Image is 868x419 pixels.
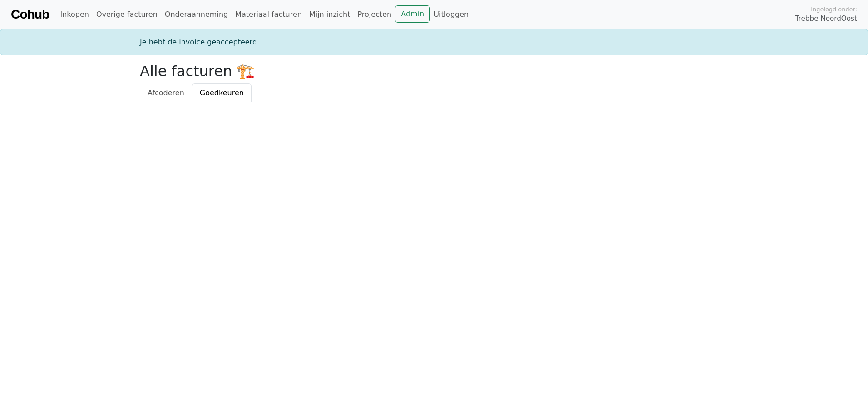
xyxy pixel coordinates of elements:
[140,83,192,102] a: Afcoderen
[232,5,306,24] a: Materiaal facturen
[140,63,728,80] h2: Alle facturen 🏗️
[192,83,252,102] a: Goedkeuren
[11,4,49,25] a: Cohub
[134,37,734,48] div: Je hebt de invoice geaccepteerd
[200,88,244,97] span: Goedkeuren
[306,5,354,24] a: Mijn inzicht
[93,5,161,24] a: Overige facturen
[430,5,472,24] a: Uitloggen
[161,5,232,24] a: Onderaanneming
[811,5,857,14] span: Ingelogd onder:
[148,88,184,97] span: Afcoderen
[795,14,857,24] span: Trebbe NoordOost
[395,5,430,23] a: Admin
[354,5,395,24] a: Projecten
[56,5,92,24] a: Inkopen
